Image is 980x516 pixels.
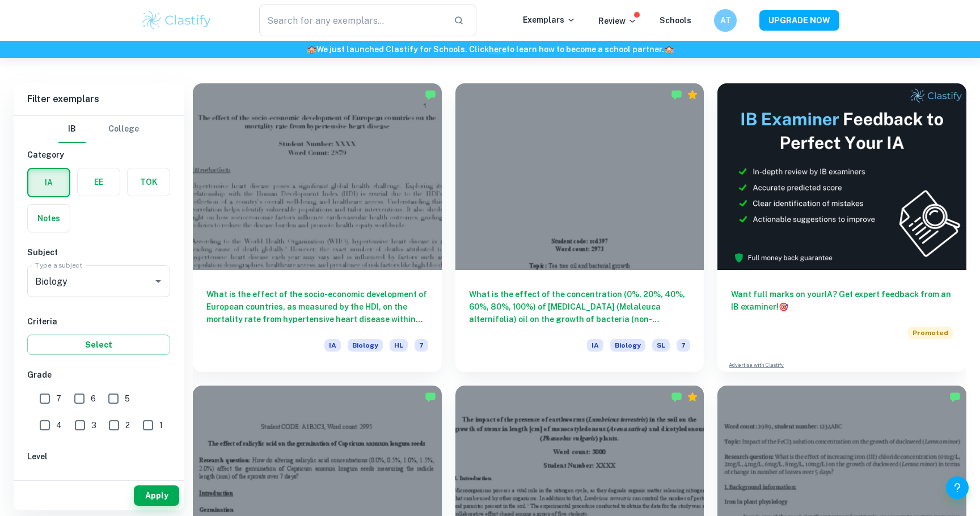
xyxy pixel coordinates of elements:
span: Promoted [908,327,953,339]
span: 🏫 [664,45,674,54]
span: 🏫 [307,45,316,54]
button: UPGRADE NOW [759,10,839,31]
img: Marked [671,391,682,403]
h6: Criteria [27,315,170,328]
h6: Want full marks on your IA ? Get expert feedback from an IB examiner! [731,288,953,313]
h6: Filter exemplars [14,83,184,115]
button: TOK [128,168,170,196]
button: College [108,116,139,143]
h6: Level [27,450,170,463]
a: Advertise with Clastify [729,361,784,369]
span: SL [98,475,108,488]
button: Notes [28,205,70,232]
div: Premium [687,391,698,403]
button: Apply [134,485,179,506]
button: AT [714,9,737,32]
a: here [489,45,506,54]
span: 6 [91,392,96,405]
div: Filter type choice [58,116,139,143]
button: Open [150,273,166,289]
img: Marked [949,391,961,403]
button: Help and Feedback [946,476,969,499]
h6: AT [719,14,732,27]
span: HL [57,475,68,488]
span: IA [324,339,341,352]
h6: What is the effect of the socio-economic development of European countries, as measured by the HD... [206,288,428,325]
p: Review [598,15,637,27]
span: 7 [415,339,428,352]
span: HL [390,339,408,352]
img: Marked [425,391,436,403]
span: 4 [56,419,62,432]
span: 7 [56,392,61,405]
input: Search for any exemplars... [259,5,445,36]
h6: Subject [27,246,170,259]
img: Clastify logo [141,9,213,32]
span: 7 [677,339,690,352]
span: Biology [348,339,383,352]
button: EE [78,168,120,196]
a: What is the effect of the socio-economic development of European countries, as measured by the HD... [193,83,442,372]
h6: Category [27,149,170,161]
span: IA [587,339,603,352]
h6: What is the effect of the concentration (0%, 20%, 40%, 60%, 80%, 100%) of [MEDICAL_DATA] (Melaleu... [469,288,691,325]
img: Marked [671,89,682,100]
button: IA [28,169,69,196]
a: Schools [660,16,691,25]
span: 3 [91,419,96,432]
div: Premium [687,89,698,100]
button: IB [58,116,86,143]
img: Thumbnail [717,83,966,270]
span: SL [652,339,670,352]
img: Marked [425,89,436,100]
span: 1 [159,419,163,432]
h6: We just launched Clastify for Schools. Click to learn how to become a school partner. [2,43,978,56]
label: Type a subject [35,260,82,270]
a: Want full marks on yourIA? Get expert feedback from an IB examiner!PromotedAdvertise with Clastify [717,83,966,372]
span: Biology [610,339,645,352]
span: 2 [125,419,130,432]
span: 🎯 [779,302,788,311]
h6: Grade [27,369,170,381]
button: Select [27,335,170,355]
a: What is the effect of the concentration (0%, 20%, 40%, 60%, 80%, 100%) of [MEDICAL_DATA] (Melaleu... [455,83,704,372]
p: Exemplars [523,14,576,26]
span: 5 [125,392,130,405]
